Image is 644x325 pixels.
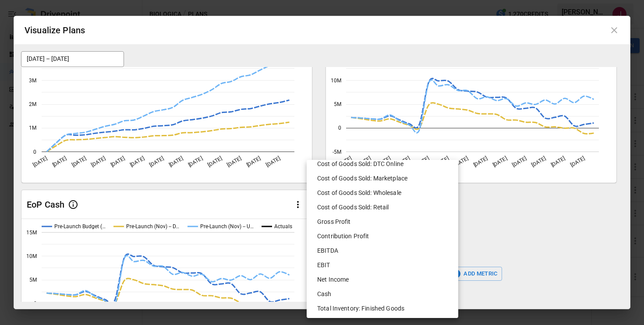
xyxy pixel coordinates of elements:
[310,229,455,244] li: Contribution Profit
[310,200,455,215] li: Cost of Goods Sold: Retail
[310,171,455,186] li: Cost of Goods Sold: Marketplace
[310,258,455,272] li: EBIT
[310,301,455,316] li: Total Inventory: Finished Goods
[310,244,455,258] li: EBITDA
[310,272,455,287] li: Net Income
[310,287,455,301] li: Cash
[310,186,455,200] li: Cost of Goods Sold: Wholesale
[310,215,455,229] li: Gross Profit
[310,157,455,171] li: Cost of Goods Sold: DTC Online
